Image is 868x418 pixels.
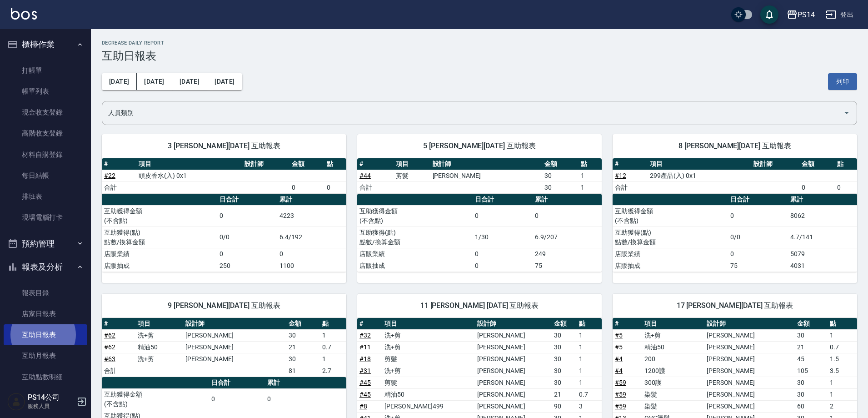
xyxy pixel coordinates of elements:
h3: 互助日報表 [102,50,857,62]
th: 項目 [136,158,242,170]
a: 報表目錄 [4,282,87,303]
td: 1 [577,329,602,341]
td: [PERSON_NAME] [704,365,795,377]
th: 設計師 [704,318,795,330]
td: 30 [795,329,828,341]
td: [PERSON_NAME] [475,365,552,377]
th: 金額 [552,318,577,330]
td: 4223 [277,205,346,227]
td: [PERSON_NAME] [183,353,286,365]
td: 洗+剪 [382,329,475,341]
td: 8062 [788,205,857,227]
td: 1100 [277,260,346,272]
td: 81 [286,365,320,377]
td: 250 [217,260,277,272]
td: 1 [579,170,602,181]
span: 3 [PERSON_NAME][DATE] 互助報表 [113,141,335,151]
td: 3 [577,400,602,412]
td: 0.7 [320,341,346,353]
th: 項目 [382,318,475,330]
td: 頭皮香水(入) 0x1 [136,170,242,181]
td: 剪髮 [382,377,475,388]
table: a dense table [102,318,346,377]
h5: PS14公司 [28,393,74,402]
td: [PERSON_NAME] [704,400,795,412]
th: 日合計 [473,194,533,206]
th: 金額 [799,158,835,170]
td: 精油50 [135,341,183,353]
td: 30 [552,365,577,377]
th: 點 [320,318,346,330]
th: 點 [835,158,857,170]
button: [DATE] [102,73,137,90]
td: 1 [579,181,602,193]
td: 染髮 [642,388,704,400]
td: 21 [552,388,577,400]
td: 6.4/192 [277,227,346,248]
td: 店販抽成 [357,260,473,272]
a: 互助點數明細 [4,367,87,388]
th: 日合計 [217,194,277,206]
td: 1 [320,353,346,365]
td: 1 [577,341,602,353]
td: 互助獲得(點) 點數/換算金額 [357,227,473,248]
td: 0 [728,205,788,227]
td: [PERSON_NAME] [475,341,552,353]
td: 0 [289,181,324,193]
td: [PERSON_NAME] [704,377,795,388]
button: Open [839,106,854,120]
td: 互助獲得金額 (不含點) [357,205,473,227]
td: 30 [552,341,577,353]
a: 高階收支登錄 [4,123,87,144]
td: 洗+剪 [642,329,704,341]
a: 每日結帳 [4,165,87,186]
td: 30 [286,353,320,365]
button: 櫃檯作業 [4,33,87,56]
a: #59 [615,379,626,386]
th: # [357,318,382,330]
td: 合計 [102,365,135,377]
button: [DATE] [137,73,172,90]
span: 5 [PERSON_NAME][DATE] 互助報表 [368,141,591,151]
a: #12 [615,172,626,179]
th: 項目 [394,158,430,170]
td: 0 [473,205,533,227]
td: 105 [795,365,828,377]
th: 設計師 [242,158,289,170]
a: #59 [615,391,626,398]
td: 0 [473,260,533,272]
a: 打帳單 [4,60,87,81]
p: 服務人員 [28,402,74,410]
th: 金額 [289,158,324,170]
td: 0 [277,248,346,260]
th: 日合計 [728,194,788,206]
th: # [613,158,648,170]
td: 4031 [788,260,857,272]
td: 300護 [642,377,704,388]
img: Person [7,393,25,411]
td: 0.7 [577,388,602,400]
a: #4 [615,355,623,363]
td: 合計 [613,181,648,193]
button: 登出 [822,6,857,23]
td: 洗+剪 [382,365,475,377]
td: 互助獲得金額 (不含點) [102,388,209,410]
td: 6.9/207 [533,227,602,248]
th: # [613,318,642,330]
td: 4.7/141 [788,227,857,248]
th: 累計 [277,194,346,206]
table: a dense table [613,194,857,272]
th: 點 [324,158,346,170]
td: 0 [799,181,835,193]
td: [PERSON_NAME] [475,329,552,341]
td: 0/0 [217,227,277,248]
a: 排班表 [4,186,87,207]
th: 項目 [642,318,704,330]
td: 互助獲得(點) 點數/換算金額 [102,227,217,248]
td: 30 [542,181,579,193]
td: 45 [795,353,828,365]
th: 點 [579,158,602,170]
td: [PERSON_NAME] [704,341,795,353]
td: 1200護 [642,365,704,377]
th: 設計師 [430,158,542,170]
